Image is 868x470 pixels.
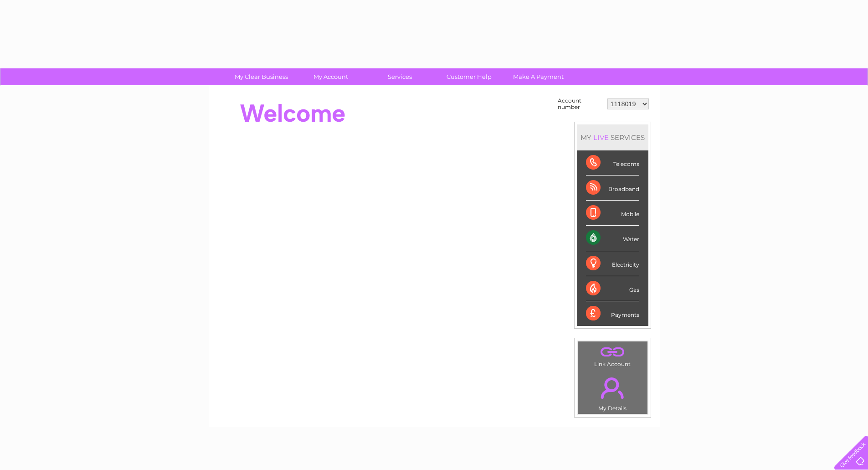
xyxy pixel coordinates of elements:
div: Telecoms [586,150,639,176]
a: Make A Payment [501,68,576,85]
a: Services [362,68,437,85]
td: Link Account [577,341,648,370]
div: Mobile [586,201,639,226]
div: Payments [586,301,639,326]
div: MY SERVICES [577,124,648,150]
a: . [580,372,645,404]
a: Customer Help [431,68,507,85]
a: My Account [293,68,368,85]
td: My Details [577,370,648,414]
div: Gas [586,276,639,301]
div: LIVE [591,133,611,142]
div: Broadband [586,176,639,201]
a: My Clear Business [224,68,299,85]
div: Water [586,226,639,251]
a: . [580,344,645,360]
td: Account number [555,95,605,113]
div: Electricity [586,251,639,276]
